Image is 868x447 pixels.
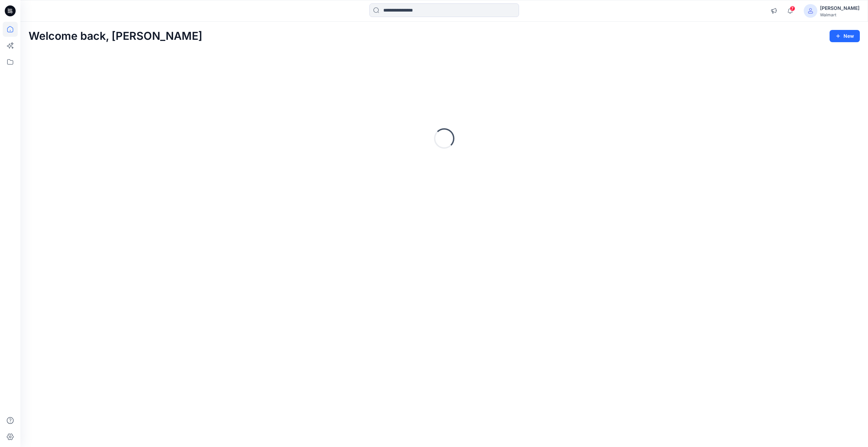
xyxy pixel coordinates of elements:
[29,30,202,43] h2: Welcome back, [PERSON_NAME]
[790,6,795,11] span: 7
[830,30,860,42] button: New
[808,8,813,14] svg: avatar
[820,4,859,12] div: [PERSON_NAME]
[820,12,859,17] div: Walmart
